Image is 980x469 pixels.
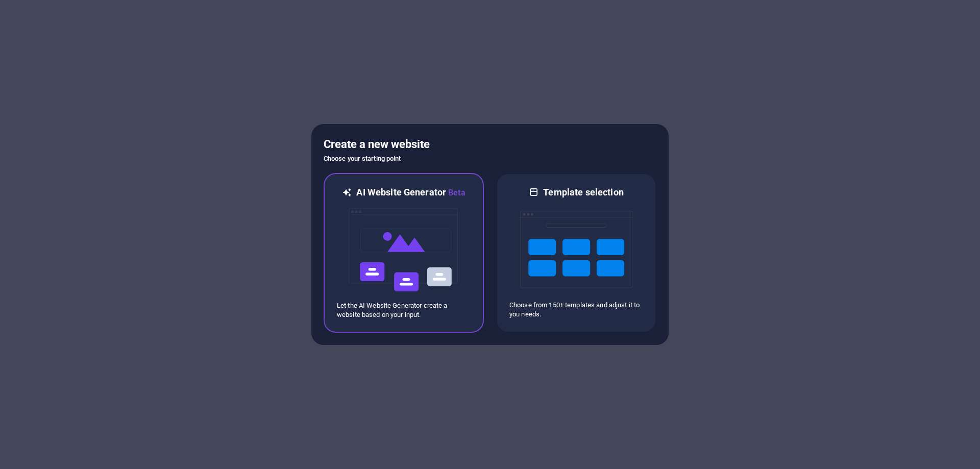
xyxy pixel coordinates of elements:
[496,173,656,333] div: Template selectionChoose from 150+ templates and adjust it to you needs.
[356,186,465,199] h6: AI Website Generator
[337,301,471,319] p: Let the AI Website Generator create a website based on your input.
[324,173,484,333] div: AI Website GeneratorBetaaiLet the AI Website Generator create a website based on your input.
[446,188,465,198] span: Beta
[348,199,460,301] img: ai
[543,186,623,199] h6: Template selection
[324,153,656,165] h6: Choose your starting point
[509,301,643,319] p: Choose from 150+ templates and adjust it to you needs.
[324,136,656,153] h5: Create a new website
